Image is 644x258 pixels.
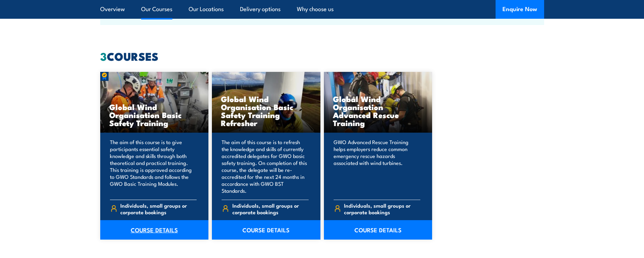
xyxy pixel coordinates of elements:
[212,220,320,240] a: COURSE DETAILS
[324,220,432,240] a: COURSE DETAILS
[100,220,209,240] a: COURSE DETAILS
[232,202,309,215] span: Individuals, small groups or corporate bookings
[344,202,420,215] span: Individuals, small groups or corporate bookings
[221,95,311,127] h3: Global Wind Organisation Basic Safety Training Refresher
[110,139,197,194] p: The aim of this course is to give participants essential safety knowledge and skills through both...
[334,139,421,194] p: GWO Advanced Rescue Training helps employers reduce common emergency rescue hazards associated wi...
[120,202,197,215] span: Individuals, small groups or corporate bookings
[333,95,423,127] h3: Global Wind Organisation Advanced Rescue Training
[109,103,200,127] h3: Global Wind Organisation Basic Safety Training
[100,51,544,61] h2: COURSES
[100,47,107,65] strong: 3
[222,139,309,194] p: The aim of this course is to refresh the knowledge and skills of currently accredited delegates f...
